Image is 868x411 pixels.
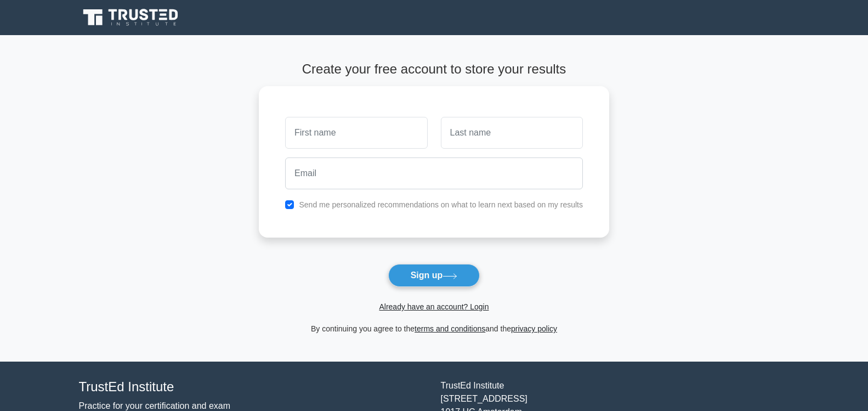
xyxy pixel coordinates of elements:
div: By continuing you agree to the and the [252,322,616,335]
h4: TrustEd Institute [79,379,428,395]
a: privacy policy [511,324,557,333]
input: Email [285,157,583,189]
h4: Create your free account to store your results [259,61,609,77]
label: Send me personalized recommendations on what to learn next based on my results [299,200,583,209]
a: Already have an account? Login [379,302,489,311]
button: Sign up [388,264,480,287]
input: Last name [441,117,583,149]
a: terms and conditions [415,324,485,333]
input: First name [285,117,427,149]
a: Practice for your certification and exam [79,401,231,410]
